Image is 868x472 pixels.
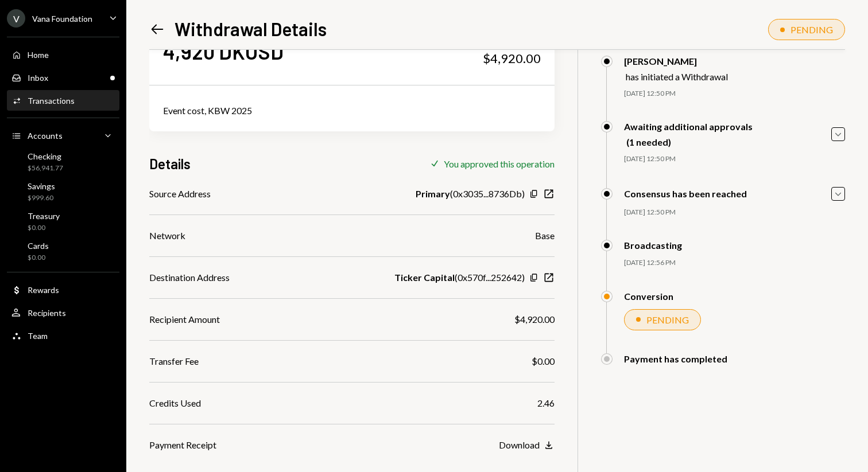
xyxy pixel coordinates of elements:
[624,208,845,217] div: [DATE] 12:50 PM
[163,38,284,64] div: 4,920 DKUSD
[149,271,230,284] div: Destination Address
[394,271,455,284] b: Ticker Capital
[7,208,119,235] a: Treasury$0.00
[416,187,525,201] div: ( 0x3035...8736Db )
[7,237,119,265] a: Cards$0.00
[444,158,555,169] div: You approved this operation
[499,439,540,450] div: Download
[7,302,119,323] a: Recipients
[624,154,845,164] div: [DATE] 12:50 PM
[624,56,728,67] div: [PERSON_NAME]
[28,73,48,83] div: Inbox
[646,314,689,325] div: PENDING
[7,9,25,28] div: V
[7,44,119,65] a: Home
[537,396,555,410] div: 2.46
[28,163,63,173] div: $56,941.77
[28,193,55,203] div: $999.60
[394,271,525,284] div: ( 0x570f...252642 )
[624,240,682,251] div: Broadcasting
[483,50,541,67] div: $4,920.00
[28,50,49,60] div: Home
[7,125,119,146] a: Accounts
[416,187,450,201] b: Primary
[28,211,60,221] div: Treasury
[7,148,119,175] a: Checking$56,941.77
[624,353,727,364] div: Payment has completed
[28,131,63,141] div: Accounts
[624,188,747,199] div: Consensus has been reached
[149,354,199,368] div: Transfer Fee
[7,279,119,300] a: Rewards
[149,187,211,201] div: Source Address
[28,331,48,341] div: Team
[175,17,327,40] h1: Withdrawal Details
[624,291,673,302] div: Conversion
[626,71,728,82] div: has initiated a Withdrawal
[149,229,185,243] div: Network
[28,223,60,233] div: $0.00
[7,67,119,88] a: Inbox
[514,313,555,326] div: $4,920.00
[7,178,119,205] a: Savings$999.60
[624,258,845,268] div: [DATE] 12:56 PM
[499,439,555,452] button: Download
[149,313,220,326] div: Recipient Amount
[28,181,55,191] div: Savings
[149,438,216,452] div: Payment Receipt
[7,90,119,111] a: Transactions
[28,96,75,106] div: Transactions
[28,285,59,295] div: Rewards
[532,354,555,368] div: $0.00
[32,14,92,24] div: Vana Foundation
[149,396,201,410] div: Credits Used
[28,151,63,161] div: Checking
[149,154,191,173] h3: Details
[535,229,555,243] div: Base
[626,136,753,147] div: (1 needed)
[624,89,845,99] div: [DATE] 12:50 PM
[28,253,49,263] div: $0.00
[7,325,119,346] a: Team
[28,308,66,318] div: Recipients
[28,241,49,251] div: Cards
[624,121,753,132] div: Awaiting additional approvals
[790,24,833,35] div: PENDING
[163,104,541,118] div: Event cost, KBW 2025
